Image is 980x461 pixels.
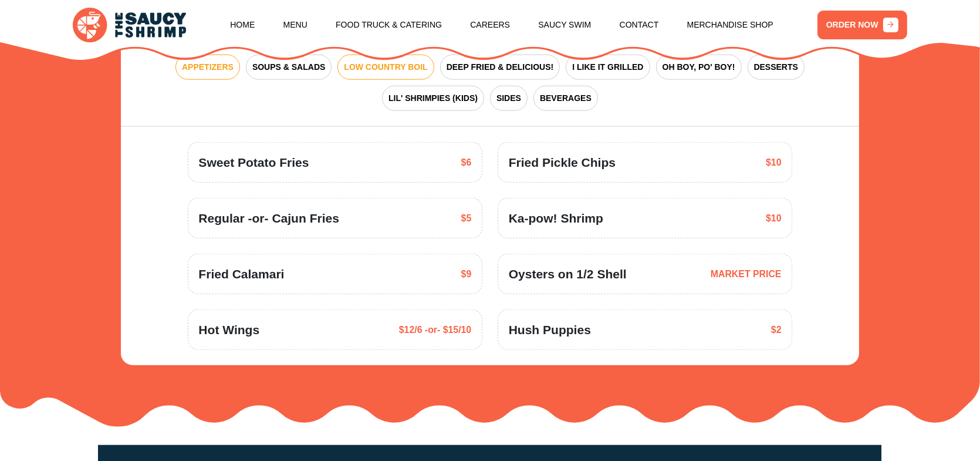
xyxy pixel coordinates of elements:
[246,55,332,80] button: SOUPS & SALADS
[496,92,521,105] span: SIDES
[344,61,427,73] span: LOW COUNTRY BOIL
[182,61,234,73] span: APPETIZERS
[540,92,592,105] span: BEVERAGES
[663,61,735,73] span: OH BOY, PO' BOY!
[817,11,907,39] a: ORDER NOW
[533,86,598,111] button: BEVERAGES
[509,265,627,284] span: Oysters on 1/2 Shell
[230,2,255,47] a: Home
[440,55,560,80] button: DEEP FRIED & DELICIOUS!
[461,211,472,226] span: $5
[754,61,798,73] span: DESSERTS
[461,156,472,170] span: $6
[748,55,805,80] button: DESSERTS
[198,265,284,284] span: Fried Calamari
[470,2,510,47] a: Careers
[656,55,742,80] button: OH BOY, PO' BOY!
[509,321,591,339] span: Hush Puppies
[252,61,325,73] span: SOUPS & SALADS
[336,2,442,47] a: Food Truck & Catering
[461,267,472,281] span: $9
[572,61,643,73] span: I LIKE IT GRILLED
[198,209,339,228] span: Regular -or- Cajun Fries
[509,209,603,228] span: Ka-pow! Shrimp
[538,2,591,47] a: Saucy Swim
[766,211,781,226] span: $10
[687,2,773,47] a: Merchandise Shop
[175,55,240,80] button: APPETIZERS
[73,8,186,42] img: logo
[771,323,782,337] span: $2
[337,55,434,80] button: LOW COUNTRY BOIL
[620,2,659,47] a: Contact
[711,267,782,281] span: MARKET PRICE
[399,323,471,337] span: $12/6 -or- $15/10
[490,86,528,111] button: SIDES
[766,156,781,170] span: $10
[198,153,309,172] span: Sweet Potato Fries
[566,55,650,80] button: I LIKE IT GRILLED
[509,153,616,172] span: Fried Pickle Chips
[382,86,484,111] button: LIL' SHRIMPIES (KIDS)
[447,61,554,73] span: DEEP FRIED & DELICIOUS!
[283,2,307,47] a: Menu
[198,321,259,339] span: Hot Wings
[388,92,478,105] span: LIL' SHRIMPIES (KIDS)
